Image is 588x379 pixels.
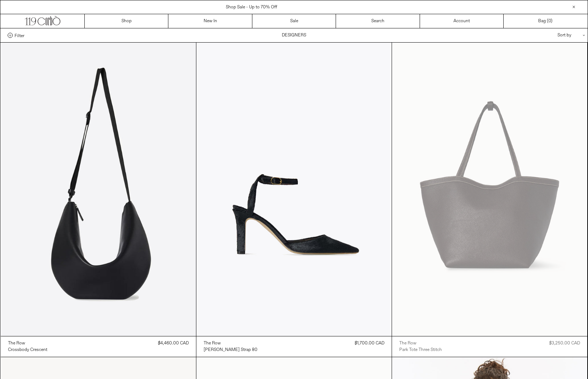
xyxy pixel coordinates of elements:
a: Search [336,14,420,28]
a: Sale [252,14,336,28]
a: Account [420,14,504,28]
a: The Row [204,340,257,347]
span: ) [548,18,552,24]
a: Shop [85,14,168,28]
img: The Row Carla Ankle Strap [196,43,392,336]
a: The Row [8,340,47,347]
a: The Row [399,340,442,347]
div: The Row [399,340,416,347]
div: Sort by [515,28,580,42]
div: $4,460.00 CAD [158,340,189,347]
div: [PERSON_NAME] Strap 80 [204,347,257,353]
a: Park Tote Three Stitch [399,347,442,353]
span: Filter [15,33,24,38]
span: 0 [548,18,551,24]
div: The Row [204,340,221,347]
div: Crossbody Crescent [8,347,47,353]
a: Shop Sale - Up to 70% Off [226,4,277,10]
div: Park Tote Three Stitch [399,347,442,353]
a: Bag () [504,14,587,28]
img: The Row Crossbody Crescent in black [1,43,196,336]
div: $3,250.00 CAD [549,340,580,347]
div: $1,700.00 CAD [355,340,384,347]
a: Crossbody Crescent [8,347,47,353]
a: [PERSON_NAME] Strap 80 [204,347,257,353]
a: New In [168,14,252,28]
img: The Row Park Tote Three Stitch [392,43,587,336]
div: The Row [8,340,25,347]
